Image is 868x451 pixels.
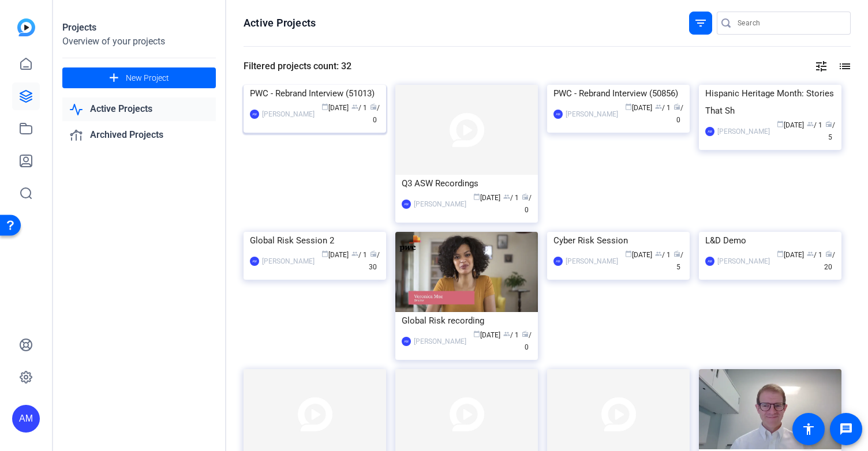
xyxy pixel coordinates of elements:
mat-icon: tune [814,59,828,73]
mat-icon: accessibility [802,422,815,436]
span: / 20 [824,251,835,271]
span: [DATE] [473,194,500,202]
span: / 0 [522,331,532,351]
span: calendar_today [473,330,480,337]
span: calendar_today [473,193,480,200]
div: AM [402,337,411,346]
div: AM [250,257,259,266]
span: radio [674,103,680,110]
span: radio [825,121,832,127]
div: AM [705,257,714,266]
div: [PERSON_NAME] [717,126,770,137]
span: group [351,250,358,257]
a: Active Projects [62,97,216,121]
div: AM [402,200,411,209]
span: [DATE] [321,251,349,259]
span: group [503,330,510,337]
span: / 1 [655,104,671,112]
span: radio [825,250,832,257]
span: [DATE] [625,251,652,259]
div: [PERSON_NAME] [566,255,618,267]
div: PWC - Rebrand Interview (50856) [553,85,683,102]
span: group [503,193,510,200]
span: / 0 [674,104,683,124]
span: / 0 [522,194,532,214]
span: calendar_today [625,103,632,110]
span: radio [370,103,377,110]
div: [PERSON_NAME] [262,108,315,120]
div: [PERSON_NAME] [262,255,315,267]
div: Filtered projects count: 32 [244,59,351,73]
div: Overview of your projects [62,35,216,48]
span: / 1 [655,251,671,259]
span: group [807,121,814,127]
span: / 5 [825,121,835,141]
span: calendar_today [625,250,632,257]
span: [DATE] [625,104,652,112]
mat-icon: filter_list [694,16,708,30]
span: [DATE] [777,251,804,259]
span: / 1 [807,121,822,129]
span: group [351,103,358,110]
span: / 1 [351,104,367,112]
span: [DATE] [321,104,349,112]
div: PWC - Rebrand Interview (51013) [250,85,380,102]
span: radio [522,330,529,337]
img: blue-gradient.svg [17,18,35,36]
span: calendar_today [321,250,328,257]
span: calendar_today [321,103,328,110]
div: Global Risk Session 2 [250,232,380,249]
div: Cyber Risk Session [553,232,683,249]
span: / 5 [674,251,683,271]
span: radio [674,250,680,257]
mat-icon: add [107,71,121,85]
span: calendar_today [777,250,784,257]
div: [PERSON_NAME] [414,198,466,210]
span: / 1 [351,251,367,259]
span: / 1 [503,194,519,202]
span: group [807,250,814,257]
span: / 1 [503,331,519,339]
span: / 0 [370,104,380,124]
div: AM [553,257,563,266]
div: [PERSON_NAME] [717,255,770,267]
div: AM [553,110,563,119]
button: New Project [62,67,216,88]
div: Hispanic Heritage Month: Stories That Sh [705,85,835,119]
span: group [655,103,662,110]
div: AM [12,405,40,433]
span: radio [370,250,377,257]
a: Archived Projects [62,123,216,147]
span: / 1 [807,251,822,259]
div: AM [705,127,714,136]
span: / 30 [369,251,380,271]
div: L&D Demo [705,232,835,249]
h1: Active Projects [244,16,316,30]
input: Search [738,16,841,30]
span: radio [522,193,529,200]
span: calendar_today [777,121,784,127]
div: AM [250,110,259,119]
span: New Project [126,72,169,84]
div: Q3 ASW Recordings [402,175,532,192]
mat-icon: list [837,59,851,73]
div: Projects [62,21,216,35]
div: Global Risk recording [402,312,532,329]
span: group [655,250,662,257]
div: [PERSON_NAME] [414,336,466,347]
div: [PERSON_NAME] [566,108,618,120]
span: [DATE] [777,121,804,129]
span: [DATE] [473,331,500,339]
mat-icon: message [839,422,853,436]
